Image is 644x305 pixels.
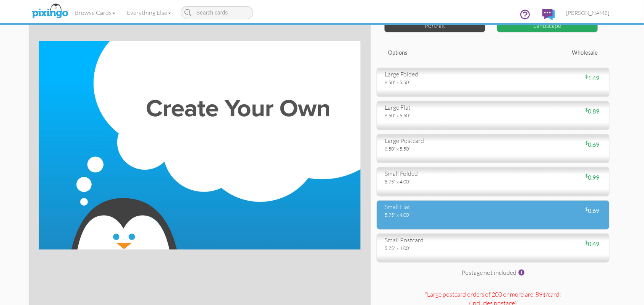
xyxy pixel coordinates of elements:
[586,240,600,247] span: 0.49
[382,49,493,57] div: Options
[586,141,600,148] span: 0.69
[385,136,487,145] div: large postcard
[385,145,487,152] div: 8.50" x 5.50"
[586,73,588,79] sup: $
[385,236,487,245] div: small postcard
[561,3,615,23] a: [PERSON_NAME]
[586,173,588,178] sup: $
[586,207,600,214] span: 0.69
[39,41,361,250] img: create-your-own-landscape.jpg
[385,211,487,218] div: 5.75" x 4.00"
[586,239,588,245] sup: $
[385,245,487,251] div: 5.75" x 4.00"
[586,74,600,81] span: 1.49
[566,10,610,16] span: [PERSON_NAME]
[586,140,588,146] sup: $
[385,79,487,86] div: 8.50" x 5.50"
[385,178,487,185] div: 5.75" x 4.00"
[586,174,600,181] span: 0.99
[385,203,487,211] div: small flat
[542,9,555,20] img: comments.svg
[493,49,604,57] div: Wholesale
[586,206,588,212] sup: $
[377,268,610,286] div: Postage not included
[586,107,588,112] sup: $
[181,6,253,19] input: Search cards
[385,103,487,112] div: large flat
[586,107,600,115] span: 0.89
[385,70,487,79] div: large folded
[69,3,121,22] a: Browse Cards
[385,112,487,119] div: 8.50" x 5.50"
[121,3,177,22] a: Everything Else
[385,169,487,178] div: small folded
[30,2,70,21] img: pixingo logo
